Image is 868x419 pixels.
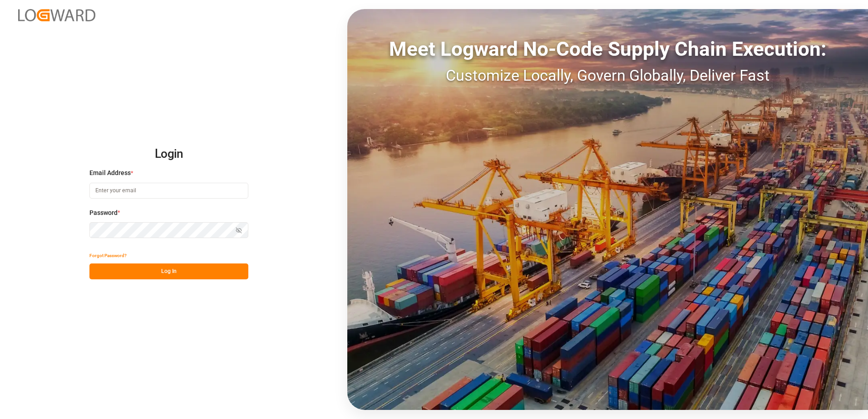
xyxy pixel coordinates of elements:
[18,9,95,21] img: Logward_new_orange.png
[89,183,248,199] input: Enter your email
[89,248,127,263] button: Forgot Password?
[347,64,868,87] div: Customize Locally, Govern Globally, Deliver Fast
[89,208,118,218] span: Password
[89,140,248,169] h2: Login
[347,34,868,64] div: Meet Logward No-Code Supply Chain Execution:
[89,263,248,279] button: Log In
[89,168,131,178] span: Email Address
